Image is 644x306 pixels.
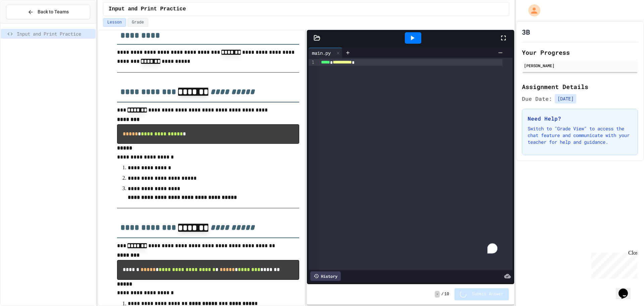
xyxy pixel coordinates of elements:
button: Lesson [103,18,126,27]
div: My Account [521,3,542,18]
span: Input and Print Practice [109,5,186,13]
div: [PERSON_NAME] [524,62,636,69]
div: To enrich screen reader interactions, please activate Accessibility in Grammarly extension settings [319,58,513,270]
div: History [310,271,341,281]
iframe: chat widget [616,279,637,299]
span: Submit Answer [472,292,503,297]
span: / [441,292,443,297]
h3: Need Help? [528,115,632,123]
button: Grade [127,18,148,27]
div: main.py [309,49,334,56]
span: Input and Print Practice [17,30,93,37]
div: Chat with us now!Close [3,3,46,43]
p: Switch to "Grade View" to access the chat feature and communicate with your teacher for help and ... [528,125,632,145]
span: - [435,291,440,298]
iframe: chat widget [588,250,637,278]
h2: Assignment Details [522,82,638,91]
span: 10 [444,292,449,297]
span: Due Date: [522,95,552,103]
div: 1 [309,59,315,66]
span: [DATE] [555,94,576,103]
span: Back to Teams [38,8,69,15]
h2: Your Progress [522,48,638,57]
h1: 3B [522,27,530,37]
